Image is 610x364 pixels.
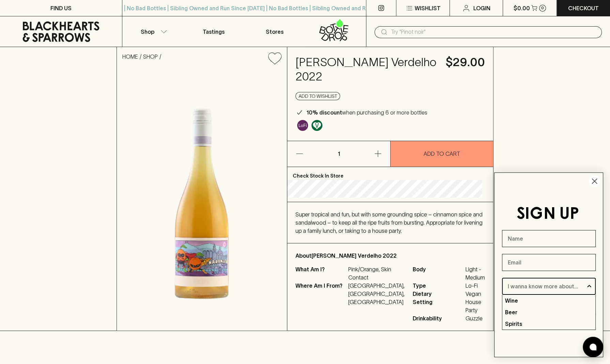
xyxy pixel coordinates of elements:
[502,318,595,330] div: Spirits
[203,28,225,36] p: Tastings
[502,295,595,306] div: Wine
[297,120,308,131] img: Lo-Fi
[306,109,342,116] b: 10% discount
[295,265,347,282] p: What Am I?
[415,4,441,12] p: Wishlist
[306,108,427,117] p: when purchasing 6 or more bottles
[424,150,460,158] p: ADD TO CART
[487,166,610,364] div: FLYOUT Form
[413,290,464,298] span: Dietary
[295,282,347,306] p: Where Am I From?
[295,252,485,260] p: About [PERSON_NAME] Verdelho 2022
[413,314,464,322] span: Drinkability
[413,265,464,282] span: Body
[502,254,596,271] input: Email
[517,207,579,222] span: SIGN UP
[514,4,530,12] p: $0.00
[541,6,544,10] p: 0
[311,120,322,131] img: Vegan
[502,230,596,247] input: Name
[265,50,284,67] button: Add to wishlist
[266,28,284,36] p: Stores
[295,92,340,100] button: Add to wishlist
[466,265,485,282] span: Light - Medium
[508,278,586,294] input: I wanna know more about...
[295,55,438,84] h4: [PERSON_NAME] Verdelho 2022
[586,278,593,294] button: Show Options
[295,118,310,133] a: Some may call it natural, others minimum intervention, either way, it’s hands off & maybe even a ...
[391,141,493,167] button: ADD TO CART
[295,211,483,234] span: Super tropical and fun, but with some grounding spice – cinnamon spice and sandalwood – to keep a...
[287,167,493,180] p: Check Stock In Store
[143,54,158,60] a: SHOP
[446,55,485,70] h4: $29.00
[413,298,464,314] span: Setting
[502,306,595,318] div: Beer
[466,290,485,298] span: Vegan
[122,54,138,60] a: HOME
[590,344,596,350] img: bubble-icon
[348,282,405,306] p: [GEOGRAPHIC_DATA], [GEOGRAPHIC_DATA], [GEOGRAPHIC_DATA]
[183,16,244,47] a: Tastings
[310,118,324,133] a: Made without the use of any animal products.
[348,265,405,282] p: Pink/Orange, Skin Contact
[413,282,464,290] span: Type
[331,141,347,167] p: 1
[466,282,485,290] span: Lo-Fi
[466,298,485,314] span: House Party
[50,4,72,12] p: FIND US
[141,28,154,36] p: Shop
[589,175,600,187] button: Close dialog
[122,16,183,47] button: Shop
[473,4,490,12] p: Login
[466,314,485,322] span: Guzzle
[568,4,599,12] p: Checkout
[391,27,596,37] input: Try "Pinot noir"
[117,70,287,331] img: 31530.png
[244,16,305,47] a: Stores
